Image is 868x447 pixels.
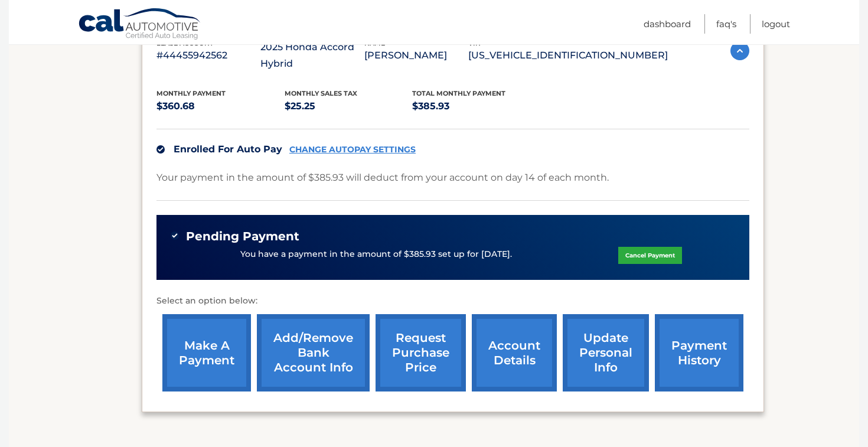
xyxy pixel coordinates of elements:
[644,14,691,34] a: Dashboard
[412,98,540,115] p: $385.93
[655,314,743,391] a: payment history
[716,14,736,34] a: FAQ's
[240,248,512,261] p: You have a payment in the amount of $385.93 set up for [DATE].
[285,89,357,97] span: Monthly sales Tax
[762,14,790,34] a: Logout
[156,98,285,115] p: $360.68
[156,47,260,64] p: #44455942562
[186,229,299,244] span: Pending Payment
[78,8,202,42] a: Cal Automotive
[162,314,251,391] a: make a payment
[412,89,505,97] span: Total Monthly Payment
[171,231,179,240] img: check-green.svg
[156,145,165,154] img: check.svg
[376,314,466,391] a: request purchase price
[364,47,468,64] p: [PERSON_NAME]
[156,294,749,308] p: Select an option below:
[618,247,682,264] a: Cancel Payment
[285,98,413,115] p: $25.25
[472,314,557,391] a: account details
[257,314,370,391] a: Add/Remove bank account info
[730,41,749,60] img: accordion-active.svg
[174,143,282,155] span: Enrolled For Auto Pay
[563,314,649,391] a: update personal info
[260,39,364,72] p: 2025 Honda Accord Hybrid
[289,145,416,155] a: CHANGE AUTOPAY SETTINGS
[156,89,226,97] span: Monthly Payment
[468,47,668,64] p: [US_VEHICLE_IDENTIFICATION_NUMBER]
[156,169,609,186] p: Your payment in the amount of $385.93 will deduct from your account on day 14 of each month.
